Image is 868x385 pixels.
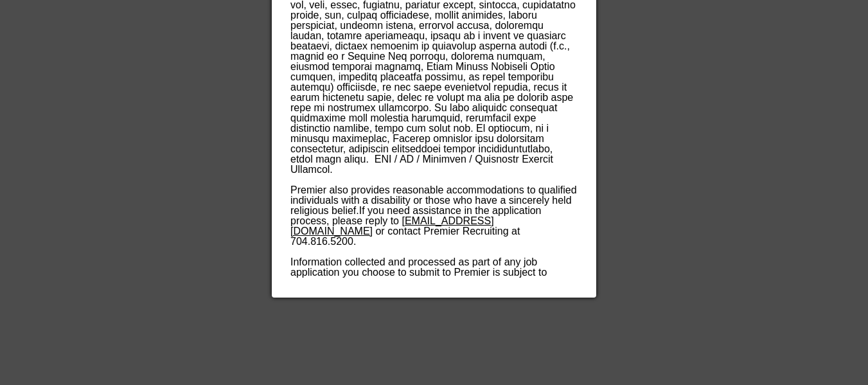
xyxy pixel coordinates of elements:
[290,205,547,288] span: If you need assistance in the application process, please reply to or contact Premier Recruiting ...
[337,277,400,288] a: Privacy Policy
[400,277,403,288] span: .
[290,215,494,237] a: [EMAIL_ADDRESS][DOMAIN_NAME]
